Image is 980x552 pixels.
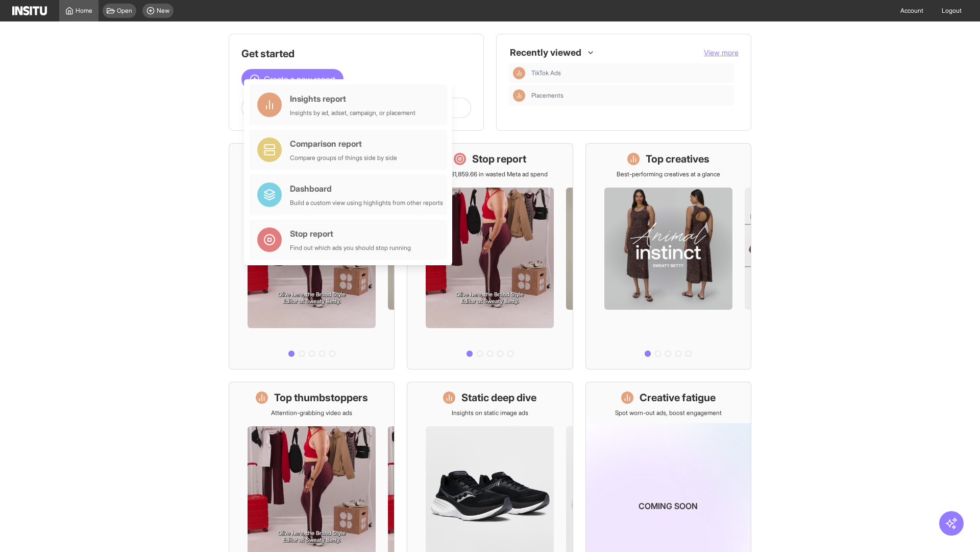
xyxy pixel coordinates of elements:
[585,143,751,370] a: Top creativesBest-performing creatives at a glance
[271,409,352,417] p: Attention-grabbing video ads
[432,170,548,178] p: Save £31,859.66 in wasted Meta ad spend
[290,137,397,150] div: Comparison report
[290,109,415,117] div: Insights by ad, adset, campaign, or placement
[274,390,368,405] h1: Top thumbstoppers
[531,91,730,100] span: Placements
[531,91,563,100] span: Placements
[407,143,573,370] a: Stop reportSave £31,859.66 in wasted Meta ad spend
[12,6,47,15] img: Logo
[290,154,397,162] div: Compare groups of things side by side
[76,7,92,15] span: Home
[461,390,536,405] h1: Static deep dive
[513,67,525,79] div: Insights
[617,170,720,178] p: Best-performing creatives at a glance
[531,69,561,77] span: TikTok Ads
[513,89,525,102] div: Insights
[452,409,528,417] p: Insights on static image ads
[646,152,709,166] h1: Top creatives
[264,73,335,85] span: Create a new report
[229,143,395,370] a: What's live nowSee all active ads instantly
[704,48,739,57] span: View more
[290,199,443,207] div: Build a custom view using highlights from other reports
[290,244,411,252] div: Find out which ads you should stop running
[531,69,730,77] span: TikTok Ads
[290,182,443,195] div: Dashboard
[117,7,132,15] span: Open
[290,93,415,105] div: Insights report
[704,48,739,58] button: View more
[290,227,411,240] div: Stop report
[241,47,471,61] h1: Get started
[472,152,526,166] h1: Stop report
[157,7,169,15] span: New
[241,69,344,89] button: Create a new report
